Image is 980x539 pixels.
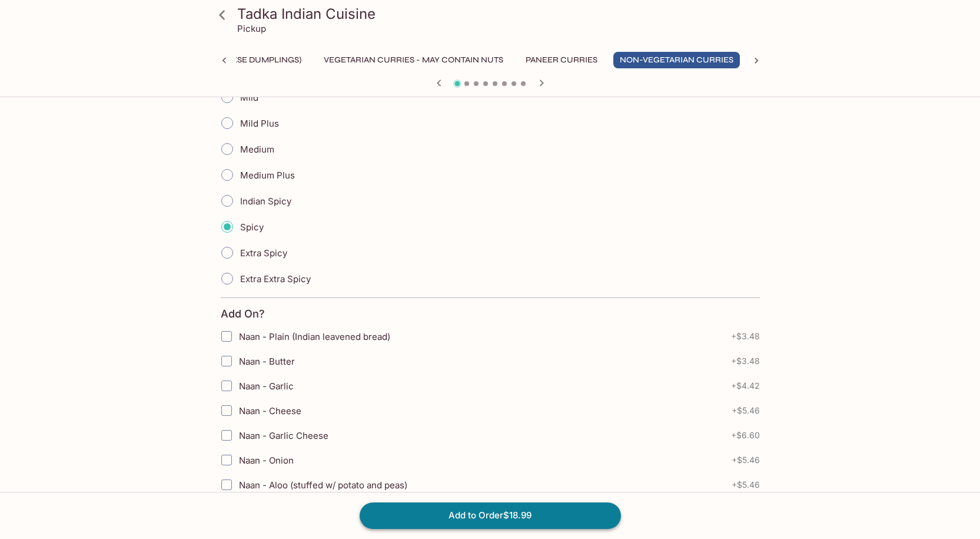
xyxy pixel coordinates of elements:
span: Mild [240,92,258,103]
span: Naan - Plain (Indian leavened bread) [239,331,390,342]
span: Naan - Aloo (stuffed w/ potato and peas) [239,480,407,491]
span: + $6.60 [731,431,760,440]
span: Naan - Cheese [239,405,301,416]
span: Naan - Butter [239,356,295,367]
h4: Add On? [221,307,265,320]
span: Medium Plus [240,170,295,181]
span: + $5.46 [732,480,760,490]
span: Indian Spicy [240,196,291,207]
span: Extra Extra Spicy [240,273,311,285]
span: Naan - Garlic [239,381,294,392]
span: Naan - Garlic Cheese [239,430,328,441]
span: + $5.46 [732,406,760,415]
span: Medium [240,144,274,155]
span: + $3.48 [731,356,760,366]
button: Add to Order$18.99 [360,502,621,528]
h3: Tadka Indian Cuisine [237,5,763,23]
span: + $4.42 [731,381,760,391]
p: Pickup [237,23,266,34]
button: Non-Vegetarian Curries [613,52,740,68]
span: + $5.46 [732,455,760,465]
button: Paneer Curries [519,52,604,68]
button: Vegetarian Curries - may contain nuts [317,52,510,68]
span: Spicy [240,221,264,233]
span: Naan - Onion [239,455,294,466]
span: + $3.48 [731,332,760,341]
span: Extra Spicy [240,247,287,259]
span: Mild Plus [240,118,279,129]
